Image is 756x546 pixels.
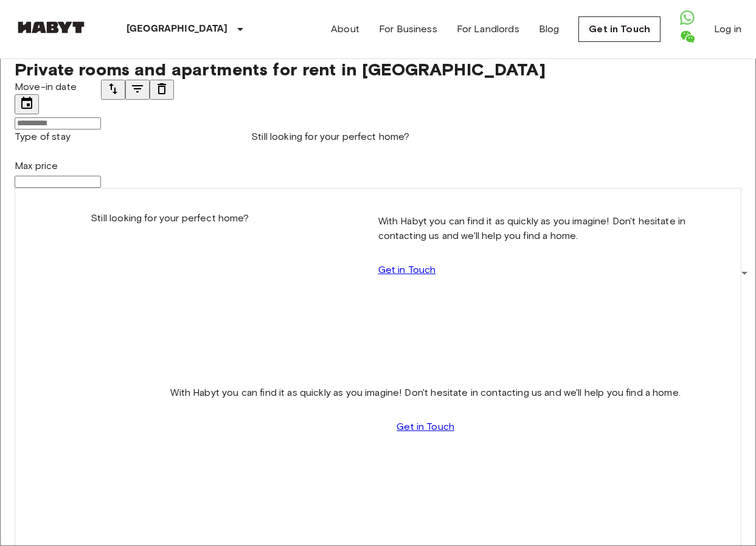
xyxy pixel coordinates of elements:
[457,22,519,36] a: For Landlords
[397,420,454,434] a: Get in Touch
[170,385,681,400] span: With Habyt you can find it as quickly as you imagine! Don't hesitate in contacting us and we'll h...
[714,22,741,36] a: Log in
[680,16,695,27] a: Open WhatsApp
[15,21,88,33] img: Habyt
[680,35,695,46] a: Open WeChat
[539,22,560,36] a: Blog
[127,22,228,36] p: [GEOGRAPHIC_DATA]
[578,16,661,42] a: Get in Touch
[331,22,359,36] a: About
[251,130,409,144] span: Still looking for your perfect home?
[379,22,437,36] a: For Business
